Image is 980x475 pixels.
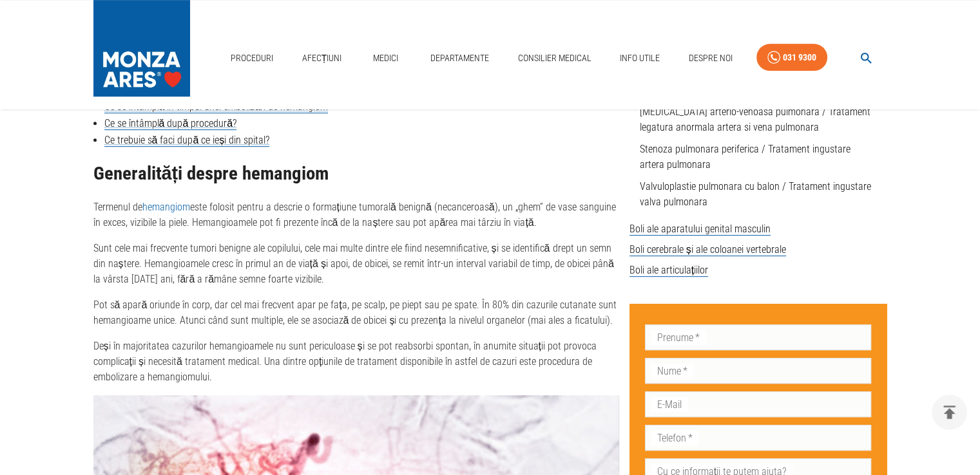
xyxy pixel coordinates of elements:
a: Consilier Medical [512,45,596,71]
a: Stenoza pulmonara periferica / Tratament ingustare artera pulmonara [640,143,850,171]
a: Departamente [425,45,494,71]
a: hemangiom [142,201,190,213]
p: Deși în majoritatea cazurilor hemangioamele nu sunt periculoase și se pot reabsorbi spontan, în a... [93,339,619,385]
a: Afecțiuni [297,45,347,71]
button: delete [932,395,967,430]
a: 031 9300 [756,44,827,71]
p: Sunt cele mai frecvente tumori benigne ale copilului, cele mai multe dintre ele fiind nesemnifica... [93,241,619,287]
a: Proceduri [226,45,278,71]
a: Ce trebuie să faci după ce ieși din spital? [104,134,270,147]
p: Termenul de este folosit pentru a descrie o formațiune tumorală benignă (necanceroasă), un „ghem”... [93,200,619,230]
a: Info Utile [615,45,665,71]
div: 031 9300 [783,50,816,66]
span: Boli cerebrale și ale coloanei vertebrale [629,243,786,256]
a: Despre Noi [684,45,738,71]
span: Boli ale articulațiilor [629,264,708,277]
a: Ce se întâmplă după procedură? [104,117,237,130]
a: Medici [365,45,407,71]
a: Valvuloplastie pulmonara cu balon / Tratament ingustare valva pulmonara [640,180,871,208]
p: Pot să apară oriunde în corp, dar cel mai frecvent apar pe fața, pe scalp, pe piept sau pe spate.... [93,297,619,328]
span: Boli ale aparatului genital masculin [629,223,771,236]
h2: Generalități despre hemangiom [93,163,619,184]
